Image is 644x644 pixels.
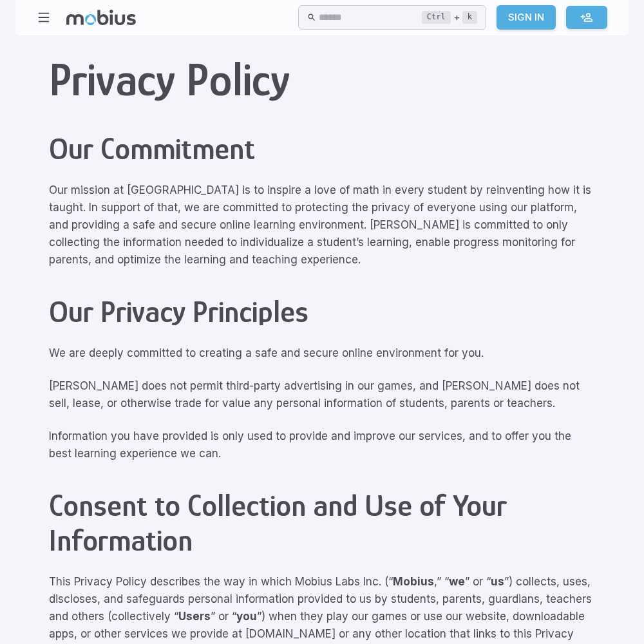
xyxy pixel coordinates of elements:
[49,294,595,329] h2: Our Privacy Principles
[49,488,595,558] h2: Consent to Collection and Use of Your Information
[49,131,595,166] h2: Our Commitment
[49,428,595,462] p: Information you have provided is only used to provide and improve our services, and to offer you ...
[236,610,257,623] strong: you
[422,10,477,25] div: +
[49,377,595,412] p: [PERSON_NAME] does not permit third-party advertising in our games, and [PERSON_NAME] does not se...
[462,11,477,24] kbd: k
[422,11,451,24] kbd: Ctrl
[449,575,465,588] strong: we
[393,575,434,588] strong: Mobius
[49,345,595,362] p: We are deeply committed to creating a safe and secure online environment for you.
[49,182,595,269] p: Our mission at [GEOGRAPHIC_DATA] is to inspire a love of math in every student by reinventing how...
[491,575,504,588] strong: us
[49,53,595,106] h1: Privacy Policy
[178,610,211,623] strong: Users
[497,5,556,30] a: Sign In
